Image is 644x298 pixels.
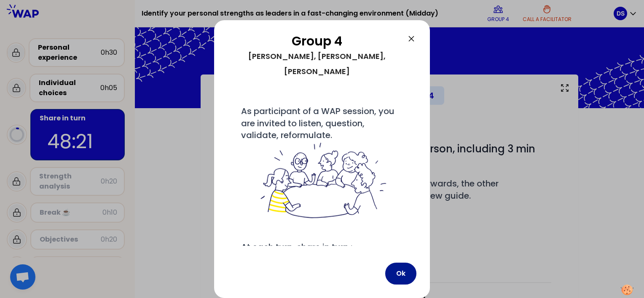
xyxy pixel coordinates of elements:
button: Ok [385,263,416,285]
img: filesOfInstructions%2Fbienvenue%20dans%20votre%20groupe%20-%20petit.png [256,141,388,221]
span: At each turn, share in turn : [241,241,352,253]
h2: Group 4 [228,34,406,49]
span: As participant of a WAP session, you are invited to listen, question, validate, reformulate. [241,105,403,221]
div: [PERSON_NAME], [PERSON_NAME], [PERSON_NAME] [228,49,406,79]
